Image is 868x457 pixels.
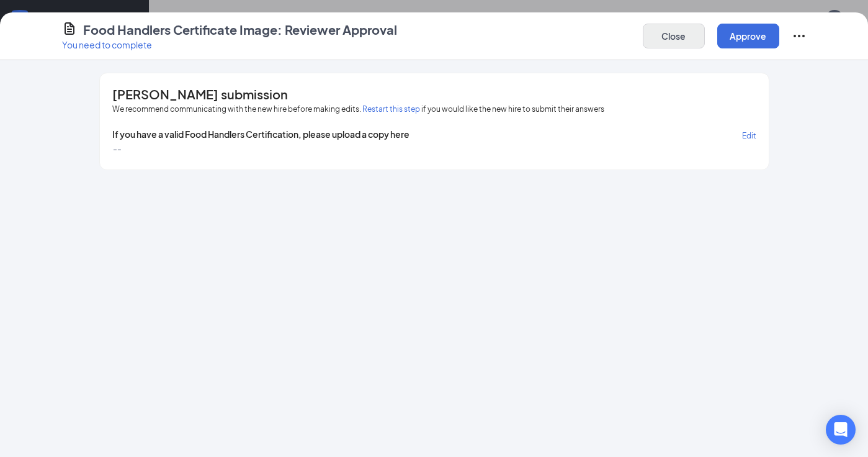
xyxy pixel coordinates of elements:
[717,24,779,48] button: Approve
[62,38,397,51] p: You need to complete
[112,128,409,142] span: If you have a valid Food Handlers Certification, please upload a copy here
[792,29,807,43] svg: Ellipses
[742,128,756,142] button: Edit
[362,103,420,115] button: Restart this step
[62,21,77,36] svg: CustomFormIcon
[112,103,604,115] span: We recommend communicating with the new hire before making edits. if you would like the new hire ...
[112,88,288,101] span: [PERSON_NAME] submission
[112,142,121,155] span: --
[826,415,856,445] div: Open Intercom Messenger
[643,24,705,48] button: Close
[742,131,756,140] span: Edit
[83,21,397,38] h4: Food Handlers Certificate Image: Reviewer Approval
